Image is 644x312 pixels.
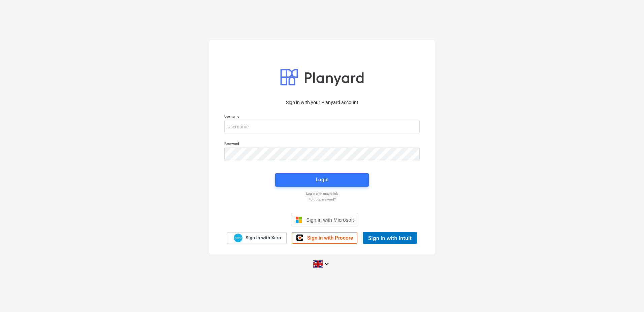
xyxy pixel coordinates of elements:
[221,197,423,201] a: Forgot password?
[295,216,302,223] img: Microsoft logo
[307,235,353,241] span: Sign in with Procore
[246,235,281,241] span: Sign in with Xero
[234,233,243,243] img: Xero logo
[227,232,287,244] a: Sign in with Xero
[292,232,357,244] a: Sign in with Procore
[306,217,354,223] span: Sign in with Microsoft
[221,191,423,196] a: Log in with magic link
[275,173,369,187] button: Login
[323,260,331,268] i: keyboard_arrow_down
[316,175,328,184] div: Login
[224,142,420,147] p: Password
[224,114,420,120] p: Username
[224,120,420,133] input: Username
[224,99,420,106] p: Sign in with your Planyard account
